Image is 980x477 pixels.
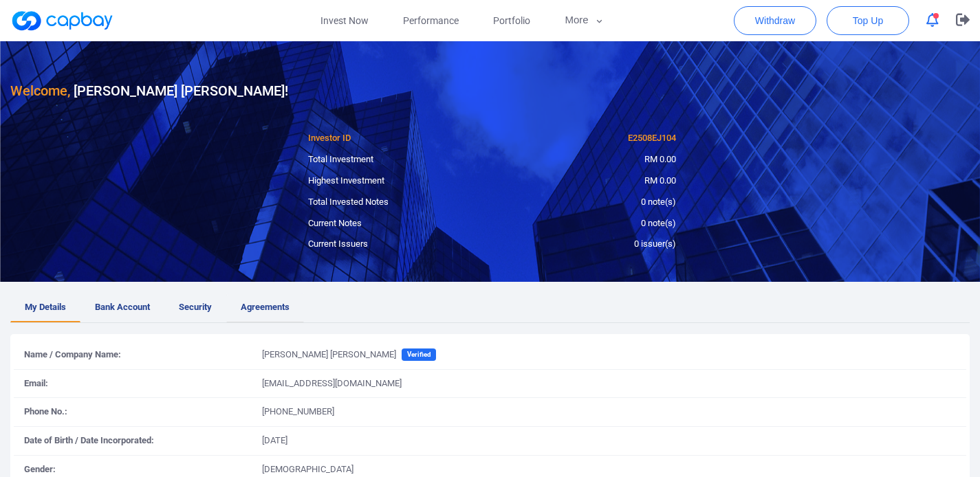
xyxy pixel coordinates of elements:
p: [EMAIL_ADDRESS][DOMAIN_NAME] [262,377,956,391]
span: My Details [25,300,66,315]
p: Date of Birth / Date Incorporated: [24,434,241,448]
p: Gender: [24,463,241,477]
p: Email: [24,377,241,391]
p: Phone No.: [24,405,241,419]
p: [DATE] [262,434,956,448]
div: E2508EJ104 [492,131,686,146]
p: [PERSON_NAME] [PERSON_NAME] [262,348,396,362]
div: Highest Investment [298,174,492,188]
span: 0 issuer(s) [634,238,676,249]
div: Current Issuers [298,237,492,252]
span: Security [179,300,212,315]
span: Performance [403,13,459,28]
p: [PHONE_NUMBER] [262,405,956,419]
div: Current Notes [298,217,492,231]
p: [DEMOGRAPHIC_DATA] [262,463,956,477]
span: Top Up [853,14,883,27]
button: Top Up [827,6,909,35]
span: Bank Account [95,300,150,315]
h3: [PERSON_NAME] [PERSON_NAME] ! [10,80,288,102]
span: 0 note(s) [641,197,676,207]
span: Welcome, [10,82,70,99]
button: Withdraw [734,6,816,35]
div: Total Invested Notes [298,195,492,210]
span: Portfolio [493,13,530,28]
div: Investor ID [298,131,492,146]
div: Total Investment [298,153,492,167]
span: 0 note(s) [641,218,676,228]
p: Name / Company Name: [24,348,241,362]
span: RM 0.00 [644,175,676,186]
span: Verified [402,348,436,361]
span: Agreements [241,300,290,315]
span: RM 0.00 [644,154,676,164]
